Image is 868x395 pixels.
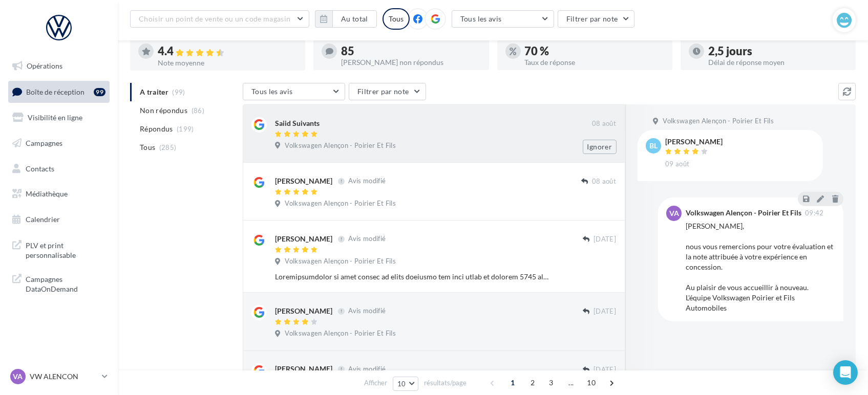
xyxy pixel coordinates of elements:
span: ... [563,375,579,391]
span: 1 [504,375,521,391]
button: Filtrer par note [558,10,635,28]
a: Calendrier [6,209,112,230]
div: 2,5 jours [708,46,848,57]
button: Choisir un point de vente ou un code magasin [130,10,309,28]
span: Tous [140,142,155,152]
button: Au total [315,10,377,28]
a: Visibilité en ligne [6,107,112,128]
button: Ignorer [583,328,617,342]
div: 99 [94,88,105,96]
span: 2 [524,375,541,391]
div: Taux de réponse [525,59,664,66]
div: [PERSON_NAME] non répondus [341,59,480,66]
span: Volkswagen Alençon - Poirier Et Fils [285,199,396,208]
a: Médiathèque [6,183,112,205]
span: 09:42 [805,210,824,216]
span: Non répondus [140,105,187,116]
div: [PERSON_NAME] [275,306,332,316]
div: Tous [383,8,410,30]
div: Saiid Suivants [275,118,320,128]
button: Au total [332,10,377,28]
button: Ignorer [583,198,617,212]
div: Loremipsumdolor si amet consec ad elits doeiusmo tem inci utlab et dolorem 5745 aliq 2 enimadm Ve... [275,272,549,282]
div: [PERSON_NAME] [275,176,332,186]
a: Contacts [6,158,112,180]
span: Volkswagen Alençon - Poirier Et Fils [285,257,396,266]
span: Médiathèque [26,189,68,198]
p: VW ALENCON [30,371,98,382]
span: résultats/page [424,378,467,388]
span: Volkswagen Alençon - Poirier Et Fils [285,329,396,338]
span: Tous les avis [251,87,293,96]
div: 4.4 [158,46,297,57]
span: Tous les avis [460,14,502,23]
span: Visibilité en ligne [28,113,82,122]
span: VA [669,208,679,218]
span: [DATE] [594,365,616,375]
span: 3 [543,375,559,391]
span: Boîte de réception [26,87,84,96]
span: [DATE] [594,235,616,244]
div: Note moyenne [158,59,297,67]
div: Open Intercom Messenger [833,360,858,385]
button: Tous les avis [243,83,345,100]
span: Campagnes [26,139,62,147]
span: PLV et print personnalisable [26,238,105,260]
span: VA [13,371,23,382]
span: 09 août [665,160,689,169]
div: [PERSON_NAME] [275,234,332,244]
a: PLV et print personnalisable [6,234,112,265]
button: 10 [393,377,419,391]
span: 08 août [592,119,616,128]
a: Opérations [6,55,112,77]
a: Campagnes DataOnDemand [6,268,112,298]
a: VA VW ALENCON [8,367,110,386]
div: Délai de réponse moyen [708,59,848,66]
div: [PERSON_NAME] [275,364,332,374]
span: Volkswagen Alençon - Poirier Et Fils [663,117,774,126]
button: Tous les avis [452,10,554,28]
span: 10 [397,380,406,388]
span: (285) [159,143,177,151]
span: 08 août [592,177,616,186]
span: Calendrier [26,215,60,224]
span: Afficher [364,378,387,388]
div: 70 % [525,46,664,57]
a: Boîte de réception99 [6,81,112,103]
span: Avis modifié [348,307,386,315]
span: Campagnes DataOnDemand [26,272,105,294]
span: Volkswagen Alençon - Poirier Et Fils [285,141,396,150]
span: Avis modifié [348,177,386,185]
span: Contacts [26,164,54,172]
span: Répondus [140,124,173,134]
button: Ignorer [583,140,617,154]
span: Opérations [27,61,62,70]
span: (86) [192,106,204,115]
span: Avis modifié [348,235,386,243]
span: [DATE] [594,307,616,316]
div: [PERSON_NAME] [665,138,723,145]
div: 85 [341,46,480,57]
a: Campagnes [6,133,112,154]
button: Filtrer par note [349,83,426,100]
div: [PERSON_NAME], nous vous remercions pour votre évaluation et la note attribuée à votre expérience... [686,221,835,313]
span: bl [649,141,658,151]
span: (199) [177,125,194,133]
span: Choisir un point de vente ou un code magasin [139,14,290,23]
span: 10 [583,375,600,391]
div: Volkswagen Alençon - Poirier Et Fils [686,209,801,216]
button: Ignorer [582,270,616,284]
span: Avis modifié [348,365,386,373]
